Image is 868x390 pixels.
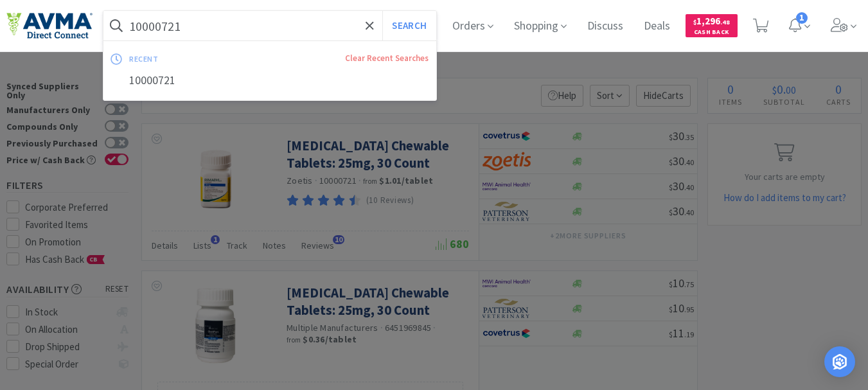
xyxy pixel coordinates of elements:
a: Deals [639,21,675,32]
span: Cash Back [693,29,730,37]
a: Clear Recent Searches [345,53,429,64]
img: e4e33dab9f054f5782a47901c742baa9_102.png [6,12,93,39]
button: Search [382,11,436,40]
span: $ [693,18,696,26]
span: . 48 [720,18,730,26]
div: Open Intercom Messenger [824,346,855,377]
div: recent [129,49,251,69]
span: 1 [796,12,808,24]
span: 1,296 [693,15,730,27]
a: $1,296.48Cash Back [686,8,738,43]
a: Discuss [582,21,628,32]
div: 10000721 [103,69,436,93]
input: Search by item, sku, manufacturer, ingredient, size... [103,11,436,40]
